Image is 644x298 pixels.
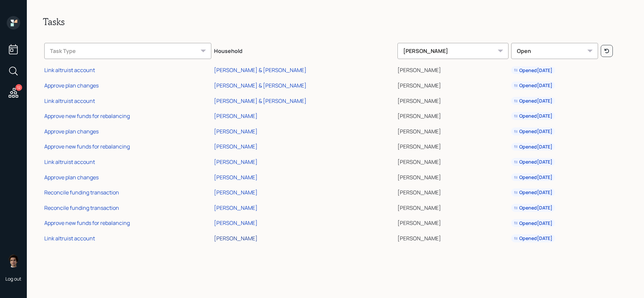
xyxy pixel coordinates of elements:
div: Opened [DATE] [514,204,552,211]
div: Opened [DATE] [514,174,552,181]
div: [PERSON_NAME] & [PERSON_NAME] [214,82,307,89]
div: Link altruist account [44,235,95,242]
div: Reconcile funding transaction [44,189,119,196]
div: Opened [DATE] [514,189,552,196]
img: harrison-schaefer-headshot-2.png [7,254,20,267]
td: [PERSON_NAME] [396,153,510,169]
div: Opened [DATE] [514,67,552,74]
td: [PERSON_NAME] [396,92,510,108]
td: [PERSON_NAME] [396,230,510,245]
div: Approve plan changes [44,82,99,89]
div: Open [511,43,598,59]
div: [PERSON_NAME] [214,204,258,212]
div: [PERSON_NAME] [214,112,258,120]
th: Household [213,38,396,62]
div: [PERSON_NAME] & [PERSON_NAME] [214,66,307,74]
div: Approve new funds for rebalancing [44,143,130,150]
h2: Tasks [43,16,628,27]
td: [PERSON_NAME] [396,123,510,138]
div: Approve new funds for rebalancing [44,112,130,120]
td: [PERSON_NAME] [396,184,510,199]
td: [PERSON_NAME] [396,169,510,184]
div: 12 [15,84,22,91]
div: Task Type [44,43,211,59]
td: [PERSON_NAME] [396,62,510,77]
div: Opened [DATE] [514,128,552,135]
div: Opened [DATE] [514,143,552,150]
div: [PERSON_NAME] [214,143,258,150]
div: Opened [DATE] [514,82,552,89]
div: Reconcile funding transaction [44,204,119,212]
td: [PERSON_NAME] [396,215,510,230]
td: [PERSON_NAME] [396,107,510,123]
div: Opened [DATE] [514,98,552,104]
div: Approve new funds for rebalancing [44,219,130,227]
div: Opened [DATE] [514,159,552,165]
div: Approve plan changes [44,128,99,135]
div: [PERSON_NAME] [214,174,258,181]
div: [PERSON_NAME] [214,219,258,227]
div: [PERSON_NAME] [397,43,508,59]
div: [PERSON_NAME] [214,189,258,196]
td: [PERSON_NAME] [396,77,510,92]
div: Opened [DATE] [514,220,552,227]
div: [PERSON_NAME] [214,235,258,242]
div: Link altruist account [44,158,95,166]
div: Opened [DATE] [514,235,552,242]
div: Opened [DATE] [514,113,552,119]
div: [PERSON_NAME] [214,158,258,166]
div: Link altruist account [44,97,95,105]
td: [PERSON_NAME] [396,199,510,215]
div: [PERSON_NAME] & [PERSON_NAME] [214,97,307,105]
div: [PERSON_NAME] [214,128,258,135]
div: Approve plan changes [44,174,99,181]
td: [PERSON_NAME] [396,138,510,154]
div: Log out [5,276,21,282]
div: Link altruist account [44,66,95,74]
